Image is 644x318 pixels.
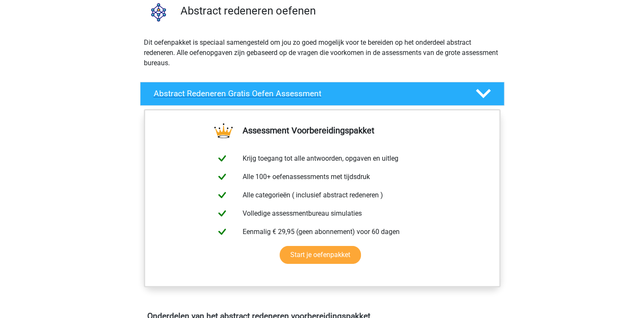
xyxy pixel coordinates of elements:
a: Start je oefenpakket [280,246,361,264]
h4: Abstract Redeneren Gratis Oefen Assessment [154,89,462,98]
p: Dit oefenpakket is speciaal samengesteld om jou zo goed mogelijk voor te bereiden op het onderdee... [144,38,501,68]
h3: Abstract redeneren oefenen [180,4,498,17]
a: Abstract Redeneren Gratis Oefen Assessment [137,82,508,106]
